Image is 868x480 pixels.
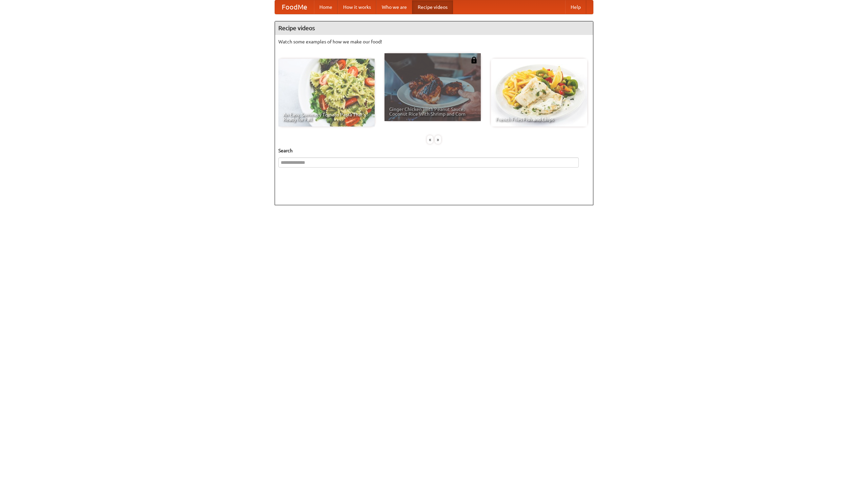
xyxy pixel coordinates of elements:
[471,57,477,63] img: 483408.png
[491,59,587,127] a: French Fries Fish and Chips
[278,38,590,45] p: Watch some examples of how we make our food!
[376,0,412,14] a: Who we are
[435,135,441,144] div: »
[496,117,583,122] span: French Fries Fish and Chips
[283,112,370,122] span: An Easy, Summery Tomato Pasta That's Ready for Fall
[275,21,593,35] h4: Recipe videos
[338,0,376,14] a: How it works
[278,59,375,127] a: An Easy, Summery Tomato Pasta That's Ready for Fall
[275,0,314,14] a: FoodMe
[314,0,338,14] a: Home
[278,147,590,154] h5: Search
[412,0,453,14] a: Recipe videos
[565,0,586,14] a: Help
[427,135,433,144] div: «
